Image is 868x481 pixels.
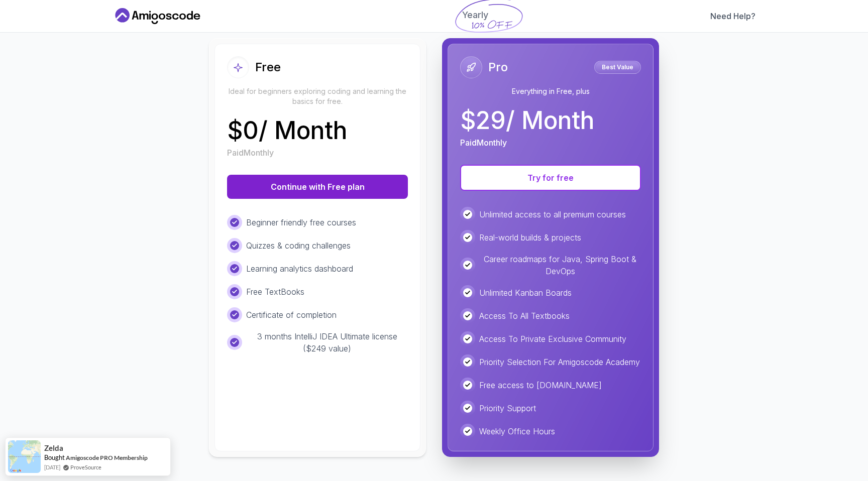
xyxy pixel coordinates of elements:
p: Free access to [DOMAIN_NAME] [479,379,602,391]
p: Unlimited Kanban Boards [479,287,572,299]
span: Zelda [44,444,63,452]
p: Certificate of completion [246,309,337,321]
p: Priority Support [479,402,536,414]
p: Quizzes & coding challenges [246,239,351,252]
img: provesource social proof notification image [8,440,41,473]
h2: Free [255,59,281,75]
button: Try for free [460,165,641,191]
span: Bought [44,453,65,461]
span: [DATE] [44,463,60,471]
p: 3 months IntelliJ IDEA Ultimate license ($249 value) [246,330,408,354]
p: Paid Monthly [460,137,507,149]
p: Access To All Textbooks [479,310,570,322]
p: Unlimited access to all premium courses [479,208,626,220]
p: Paid Monthly [227,147,274,159]
p: $ 0 / Month [227,118,347,143]
p: Best Value [596,62,639,72]
p: $ 29 / Month [460,108,594,133]
p: Weekly Office Hours [479,425,555,437]
a: Need Help? [710,10,755,22]
p: Everything in Free, plus [460,86,641,96]
p: Free TextBooks [246,286,304,298]
p: Access To Private Exclusive Community [479,333,626,345]
p: Learning analytics dashboard [246,263,353,275]
a: ProveSource [70,463,101,471]
p: Beginner friendly free courses [246,216,356,228]
a: Amigoscode PRO Membership [66,454,148,461]
h2: Pro [488,59,508,75]
p: Ideal for beginners exploring coding and learning the basics for free. [227,86,408,106]
p: Career roadmaps for Java, Spring Boot & DevOps [479,253,641,277]
button: Continue with Free plan [227,175,408,199]
p: Real-world builds & projects [479,231,581,244]
p: Priority Selection For Amigoscode Academy [479,356,640,368]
